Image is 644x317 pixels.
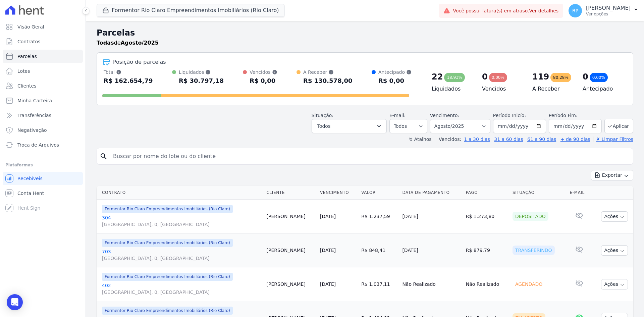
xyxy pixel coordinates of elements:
[97,186,264,200] th: Contrato
[3,79,83,93] a: Clientes
[378,69,412,75] div: Antecipado
[590,73,608,82] div: 0,00%
[359,200,399,233] td: R$ 1.237,59
[3,172,83,185] a: Recebíveis
[102,307,233,315] span: Formentor Rio Claro Empreendimentos Imobiliários (Rio Claro)
[463,186,510,200] th: Pago
[97,4,285,17] button: Formentor Rio Claro Empreendimentos Imobiliários (Rio Claro)
[303,69,353,75] div: A Receber
[17,83,36,89] span: Clientes
[513,246,555,255] div: Transferindo
[100,152,108,160] i: search
[463,267,510,301] td: Não Realizado
[264,200,317,233] td: [PERSON_NAME]
[17,190,44,197] span: Conta Hent
[583,85,622,93] h4: Antecipado
[527,137,556,142] a: 61 a 90 dias
[109,150,630,163] input: Buscar por nome do lote ou do cliente
[532,71,549,82] div: 119
[572,8,578,13] span: RP
[320,281,336,287] a: [DATE]
[464,137,490,142] a: 1 a 30 dias
[17,38,40,45] span: Contratos
[436,137,461,142] label: Vencidos:
[604,119,633,133] button: Aplicar
[317,186,359,200] th: Vencimento
[3,64,83,78] a: Lotes
[399,233,463,267] td: [DATE]
[317,122,330,130] span: Todos
[513,279,545,289] div: Agendado
[113,58,166,66] div: Posição de parcelas
[378,75,412,86] div: R$ 0,00
[303,75,353,86] div: R$ 130.578,00
[3,109,83,122] a: Transferências
[432,71,443,82] div: 22
[494,137,523,142] a: 31 a 60 dias
[399,200,463,233] td: [DATE]
[3,50,83,63] a: Parcelas
[104,69,153,75] div: Total
[264,186,317,200] th: Cliente
[513,212,548,221] div: Depositado
[264,267,317,301] td: [PERSON_NAME]
[453,7,558,14] span: Você possui fatura(s) em atraso.
[97,39,159,47] p: de
[250,75,277,86] div: R$ 0,00
[320,248,336,253] a: [DATE]
[312,119,387,133] button: Todos
[389,113,406,118] label: E-mail:
[586,11,631,17] p: Ver opções
[17,53,37,60] span: Parcelas
[102,214,261,228] a: 304[GEOGRAPHIC_DATA], 0, [GEOGRAPHIC_DATA]
[102,221,261,228] span: [GEOGRAPHIC_DATA], 0, [GEOGRAPHIC_DATA]
[102,289,261,296] span: [GEOGRAPHIC_DATA], 0, [GEOGRAPHIC_DATA]
[430,113,459,118] label: Vencimento:
[601,245,628,256] button: Ações
[359,186,399,200] th: Valor
[3,20,83,34] a: Visão Geral
[102,239,233,247] span: Formentor Rio Claro Empreendimentos Imobiliários (Rio Claro)
[3,187,83,200] a: Conta Hent
[591,170,633,180] button: Exportar
[510,186,567,200] th: Situação
[532,85,572,93] h4: A Receber
[560,137,590,142] a: + de 90 dias
[359,267,399,301] td: R$ 1.037,11
[409,137,431,142] label: ↯ Atalhos
[529,8,559,13] a: Ver detalhes
[493,113,526,118] label: Período Inicío:
[601,211,628,222] button: Ações
[17,112,51,119] span: Transferências
[102,273,233,281] span: Formentor Rio Claro Empreendimentos Imobiliários (Rio Claro)
[593,137,633,142] a: ✗ Limpar Filtros
[102,205,233,213] span: Formentor Rio Claro Empreendimentos Imobiliários (Rio Claro)
[17,68,30,74] span: Lotes
[601,279,628,289] button: Ações
[179,75,224,86] div: R$ 30.797,18
[17,142,59,148] span: Troca de Arquivos
[489,73,507,82] div: 0,00%
[482,71,488,82] div: 0
[97,27,633,39] h2: Parcelas
[463,233,510,267] td: R$ 879,79
[264,233,317,267] td: [PERSON_NAME]
[17,127,47,134] span: Negativação
[482,85,522,93] h4: Vencidos
[3,94,83,107] a: Minha Carteira
[5,161,80,169] div: Plataformas
[312,113,333,118] label: Situação:
[567,186,592,200] th: E-mail
[17,23,44,30] span: Visão Geral
[549,112,602,119] label: Período Fim:
[3,123,83,137] a: Negativação
[97,40,114,46] strong: Todas
[17,175,43,182] span: Recebíveis
[7,294,23,310] div: Open Intercom Messenger
[432,85,471,93] h4: Liquidados
[3,138,83,152] a: Troca de Arquivos
[102,248,261,262] a: 703[GEOGRAPHIC_DATA], 0, [GEOGRAPHIC_DATA]
[102,282,261,296] a: 402[GEOGRAPHIC_DATA], 0, [GEOGRAPHIC_DATA]
[563,1,644,20] button: RP [PERSON_NAME] Ver opções
[444,73,465,82] div: 18,93%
